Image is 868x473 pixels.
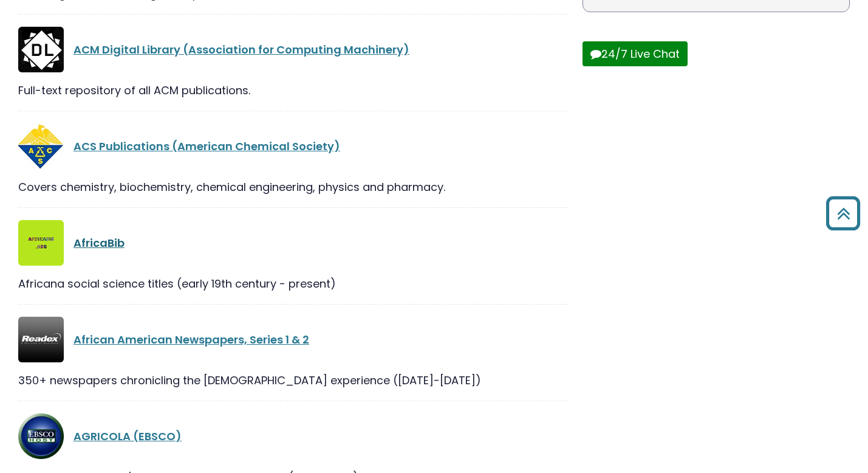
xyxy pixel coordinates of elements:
button: 24/7 Live Chat [583,41,688,66]
a: African American Newspapers, Series 1 & 2 [73,332,309,347]
div: Full-text repository of all ACM publications. [18,82,568,98]
a: AGRICOLA (EBSCO) [73,429,182,444]
a: ACS Publications (American Chemical Society) [73,139,340,154]
a: ACM Digital Library (Association for Computing Machinery) [73,42,409,57]
div: 350+ newspapers chronicling the [DEMOGRAPHIC_DATA] experience ([DATE]-[DATE]) [18,372,568,388]
div: Covers chemistry, biochemistry, chemical engineering, physics and pharmacy. [18,179,568,195]
div: Africana social science titles (early 19th century - present) [18,275,568,292]
a: AfricaBib [73,235,125,250]
a: Back to Top [821,202,865,224]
